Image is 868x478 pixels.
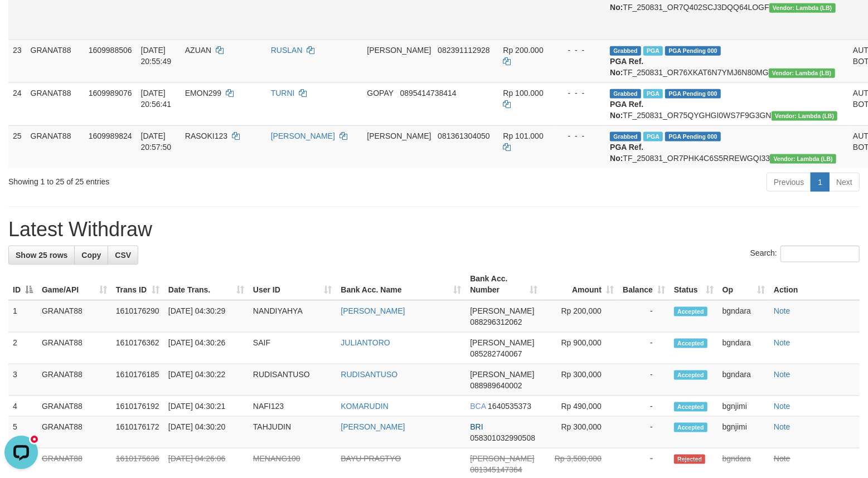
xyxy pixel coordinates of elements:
[559,130,602,142] div: - - -
[336,269,465,300] th: Bank Acc. Name: activate to sort column ascending
[811,173,830,192] a: 1
[141,131,172,152] span: [DATE] 20:57:50
[470,422,483,431] span: BRI
[542,396,618,417] td: Rp 490,000
[605,40,848,82] td: TF_250831_OR76XKAT6N7YMJ6N80MG
[341,338,390,347] a: JULIANTORO
[470,433,535,442] span: Copy 058301032990508 to clipboard
[770,154,836,164] span: Vendor URL: https://dashboard.q2checkout.com/secure
[249,364,336,396] td: RUDISANTUSO
[718,269,769,300] th: Op: activate to sort column ascending
[774,338,791,347] a: Note
[674,402,707,412] span: Accepted
[341,454,401,463] a: BAYU PRASTYO
[341,370,397,379] a: RUDISANTUSO
[185,46,211,55] span: AZUAN
[89,46,132,55] span: 1609988506
[618,364,670,396] td: -
[108,246,138,265] a: CSV
[542,269,618,300] th: Amount: activate to sort column ascending
[16,251,67,260] span: Show 25 rows
[185,89,221,97] span: EMON299
[37,396,111,417] td: GRANAT88
[8,333,37,364] td: 2
[470,338,534,347] span: [PERSON_NAME]
[674,423,707,432] span: Accepted
[185,131,227,140] span: RASOKI123
[29,3,40,13] div: new message indicator
[610,100,643,120] b: PGA Ref. No:
[767,173,811,192] a: Previous
[26,125,84,168] td: GRANAT88
[774,306,791,315] a: Note
[643,89,663,99] span: Marked by bgnabdullah
[8,300,37,333] td: 1
[438,131,489,140] span: Copy 081361304050 to clipboard
[610,132,641,142] span: Grabbed
[618,417,670,448] td: -
[470,454,534,463] span: [PERSON_NAME]
[4,4,38,38] button: Open LiveChat chat widget
[559,87,602,99] div: - - -
[8,364,37,396] td: 3
[618,300,670,333] td: -
[164,417,249,448] td: [DATE] 04:30:20
[111,269,164,300] th: Trans ID: activate to sort column ascending
[718,300,769,333] td: bgndara
[37,417,111,448] td: GRANAT88
[271,89,295,97] a: TURNI
[164,269,249,300] th: Date Trans.: activate to sort column ascending
[37,364,111,396] td: GRANAT88
[718,333,769,364] td: bgndara
[542,364,618,396] td: Rp 300,000
[774,370,791,379] a: Note
[769,269,860,300] th: Action
[271,131,335,140] a: [PERSON_NAME]
[674,339,707,348] span: Accepted
[271,46,303,55] a: RUSLAN
[249,417,336,448] td: TAHJUDIN
[37,333,111,364] td: GRANAT88
[470,465,522,474] span: Copy 081345147364 to clipboard
[769,3,836,13] span: Vendor URL: https://dashboard.q2checkout.com/secure
[665,46,721,56] span: PGA Pending
[367,131,431,140] span: [PERSON_NAME]
[610,46,641,56] span: Grabbed
[503,131,543,140] span: Rp 101.000
[774,422,791,431] a: Note
[829,173,860,192] a: Next
[610,143,643,163] b: PGA Ref. No:
[470,381,522,390] span: Copy 088989640002 to clipboard
[74,246,108,265] a: Copy
[750,246,860,262] label: Search:
[141,46,172,66] span: [DATE] 20:55:49
[8,417,37,448] td: 5
[643,132,663,142] span: Marked by bgnabdullah
[26,40,84,82] td: GRANAT88
[8,172,353,187] div: Showing 1 to 25 of 25 entries
[164,333,249,364] td: [DATE] 04:30:26
[503,46,543,55] span: Rp 200.000
[718,364,769,396] td: bgndara
[249,396,336,417] td: NAFI123
[542,333,618,364] td: Rp 900,000
[164,396,249,417] td: [DATE] 04:30:21
[470,349,522,358] span: Copy 085282740067 to clipboard
[665,132,721,142] span: PGA Pending
[249,333,336,364] td: SAIF
[341,306,405,315] a: [PERSON_NAME]
[718,396,769,417] td: bgnjimi
[115,251,131,260] span: CSV
[164,364,249,396] td: [DATE] 04:30:22
[341,422,405,431] a: [PERSON_NAME]
[718,417,769,448] td: bgnjimi
[618,269,670,300] th: Balance: activate to sort column ascending
[542,300,618,333] td: Rp 200,000
[780,246,860,262] input: Search:
[643,46,663,56] span: Marked by bgnabdullah
[111,364,164,396] td: 1610176185
[470,318,522,326] span: Copy 088296312062 to clipboard
[8,396,37,417] td: 4
[772,111,838,121] span: Vendor URL: https://dashboard.q2checkout.com/secure
[438,46,489,55] span: Copy 082391112928 to clipboard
